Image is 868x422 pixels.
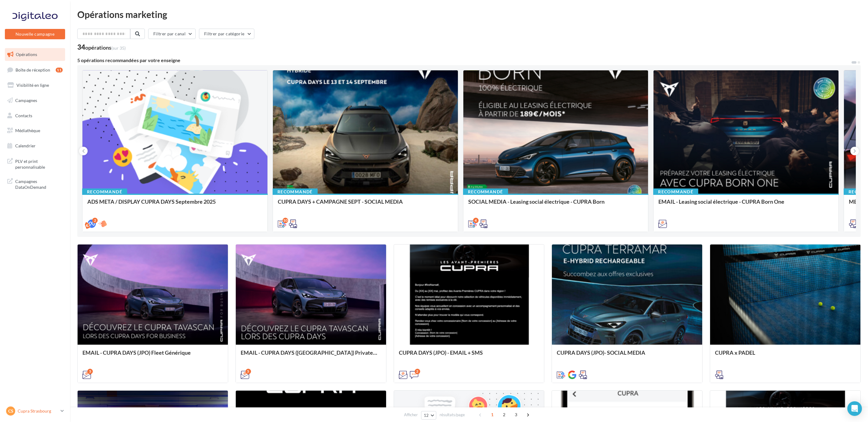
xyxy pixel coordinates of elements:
div: EMAIL - Leasing social électrique - CUPRA Born One [658,199,834,211]
span: Boîte de réception [16,67,50,72]
a: Boîte de réception11 [4,63,66,76]
span: 2 [499,410,509,420]
span: 1 [487,410,497,420]
span: Campagnes DataOnDemand [15,177,63,190]
a: Visibilité en ligne [4,79,66,92]
span: Contacts [15,113,32,118]
div: Recommandé [653,188,698,195]
p: Cupra Strasbourg [18,408,58,414]
button: Filtrer par canal [148,29,196,39]
a: Calendrier [4,139,66,152]
div: 10 [283,218,288,223]
button: Nouvelle campagne [5,29,65,39]
span: Calendrier [15,143,36,148]
a: CS Cupra Strasbourg [5,405,65,417]
div: 4 [473,218,479,223]
div: EMAIL - CUPRA DAYS ([GEOGRAPHIC_DATA]) Private Générique [241,350,381,362]
a: Campagnes DataOnDemand [4,175,66,193]
span: (sur 35) [111,45,126,51]
div: 5 [87,369,93,374]
div: CUPRA DAYS + CAMPAGNE SEPT - SOCIAL MEDIA [278,199,453,211]
a: PLV et print personnalisable [4,155,66,173]
a: Opérations [4,48,66,61]
button: 12 [421,411,437,420]
div: SOCIAL MEDIA - Leasing social électrique - CUPRA Born [468,199,643,211]
div: Opérations marketing [77,10,861,19]
span: résultats/page [440,412,465,418]
a: Contacts [4,109,66,122]
div: CUPRA x PADEL [715,350,856,362]
div: 34 [77,44,126,51]
div: 2 [415,369,420,374]
span: 3 [511,410,521,420]
div: opérations [85,45,126,50]
span: Médiathèque [15,128,40,133]
div: 2 [92,218,98,223]
div: EMAIL - CUPRA DAYS (JPO) Fleet Générique [82,350,223,362]
span: 12 [424,413,429,418]
span: PLV et print personnalisable [15,157,63,170]
div: CUPRA DAYS (JPO)- SOCIAL MEDIA [557,350,697,362]
button: Filtrer par catégorie [199,29,254,39]
div: Recommandé [273,188,318,195]
div: Recommandé [82,188,127,195]
span: Visibilité en ligne [16,83,49,88]
div: 11 [56,68,63,72]
a: Campagnes [4,94,66,107]
span: Afficher [404,412,418,418]
div: Recommandé [463,188,508,195]
div: 5 opérations recommandées par votre enseigne [77,58,851,63]
div: 5 [246,369,251,374]
span: Opérations [16,52,37,57]
div: ADS META / DISPLAY CUPRA DAYS Septembre 2025 [87,199,263,211]
div: Open Intercom Messenger [847,401,862,416]
span: Campagnes [15,98,37,103]
div: CUPRA DAYS (JPO) - EMAIL + SMS [399,350,539,362]
span: CS [8,408,13,414]
a: Médiathèque [4,124,66,137]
